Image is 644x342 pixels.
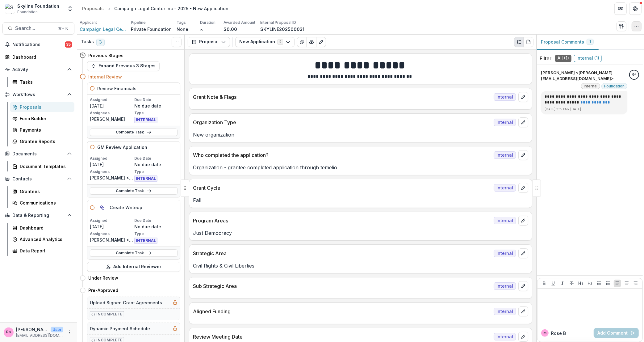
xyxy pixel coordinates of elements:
[10,223,74,233] a: Dashboard
[90,223,133,230] p: [DATE]
[90,129,178,136] a: Complete Task
[12,92,65,97] span: Workflows
[87,262,180,272] button: Add Internal Reviewer
[90,175,133,181] p: [PERSON_NAME] <[PERSON_NAME][EMAIL_ADDRESS][DOMAIN_NAME]>
[81,39,94,44] h3: Tasks
[90,231,133,237] p: Assignees
[589,40,591,44] span: 1
[2,52,74,62] a: Dashboard
[2,90,74,99] button: Open Workflows
[550,280,557,287] button: Underline
[172,37,182,47] button: Toggle View Cancelled Tasks
[193,229,528,237] p: Just Democracy
[87,61,160,71] button: Expand Previous 3 Stages
[629,2,642,15] button: Get Help
[20,79,69,85] div: Tasks
[536,35,599,50] button: Proposal Comments
[90,237,133,243] p: [PERSON_NAME] <[PERSON_NAME][EMAIL_ADDRESS][DOMAIN_NAME]>
[90,116,133,122] p: [PERSON_NAME]
[17,9,38,15] span: Foundation
[90,218,133,223] p: Assigned
[12,42,65,47] span: Notifications
[494,282,516,290] span: Internal
[20,188,69,195] div: Grantees
[2,174,74,184] button: Open Contacts
[260,26,304,32] p: SKYLINE202500031
[2,40,74,49] button: Notifications35
[134,223,178,230] p: No due date
[193,93,491,101] p: Grant Note & Flags
[66,2,74,15] button: Open entity switcher
[584,84,597,88] span: Internal
[524,37,533,47] button: PDF view
[632,73,637,77] div: Rose Brookhouse <rose@skylinefoundation.org>
[16,326,48,333] p: [PERSON_NAME] <[PERSON_NAME][EMAIL_ADDRESS][DOMAIN_NAME]>
[614,280,621,287] button: Align Left
[88,287,118,293] h4: Pre-Approved
[514,37,524,47] button: Plaintext view
[494,217,516,224] span: Internal
[614,2,627,15] button: Partners
[90,325,150,332] h5: Dynamic Payment Schedule
[568,280,575,287] button: Strike
[20,138,69,145] div: Grantee Reports
[12,54,69,60] div: Dashboard
[80,4,231,13] nav: breadcrumb
[90,187,178,195] a: Complete Task
[10,102,74,112] a: Proposals
[134,156,178,161] p: Due Date
[574,55,602,62] span: Internal ( 1 )
[15,25,54,31] span: Search...
[88,275,118,281] h4: Under Review
[494,250,516,257] span: Internal
[494,333,516,340] span: Internal
[200,26,203,32] p: ∞
[134,161,178,168] p: No due date
[110,204,142,211] h5: Create Writeup
[10,161,74,171] a: Document Templates
[594,328,639,338] button: Add Comment
[80,4,106,13] a: Proposals
[10,125,74,135] a: Payments
[260,20,296,25] p: Internal Proposal ID
[88,74,122,80] h4: Internal Review
[193,250,491,257] p: Strategic Area
[193,131,528,138] p: New organization
[10,234,74,244] a: Advanced Analytics
[96,311,123,317] p: Incomplete
[545,107,624,112] p: [DATE] 2:15 PM • [DATE]
[2,22,74,35] button: Search...
[134,103,178,109] p: No due date
[90,161,133,168] p: [DATE]
[10,113,74,124] a: Form Builder
[193,151,491,159] p: Who completed the application?
[518,216,528,226] button: edit
[177,26,188,32] p: None
[541,280,548,287] button: Bold
[17,3,59,9] div: Skyline Foundation
[90,110,133,116] p: Assignees
[114,5,228,12] div: Campaign Legal Center Inc - 2025 - New Application
[518,183,528,193] button: edit
[97,203,107,213] button: View dependent tasks
[97,144,147,150] h5: GM Review Application
[6,330,11,334] div: Rose Brookhouse <rose@skylinefoundation.org>
[2,210,74,220] button: Open Data & Reporting
[2,149,74,159] button: Open Documents
[623,280,630,287] button: Align Center
[134,175,157,182] span: INTERNAL
[134,117,157,123] span: INTERNAL
[193,217,491,224] p: Program Areas
[193,164,528,171] p: Organization - grantee completed application through temelio
[518,92,528,102] button: edit
[10,186,74,196] a: Grantees
[20,247,69,254] div: Data Report
[97,85,136,92] h5: Review Financials
[518,248,528,258] button: edit
[559,280,566,287] button: Italicize
[20,200,69,206] div: Communications
[518,306,528,316] button: edit
[177,20,186,25] p: Tags
[5,4,15,14] img: Skyline Foundation
[90,156,133,161] p: Assigned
